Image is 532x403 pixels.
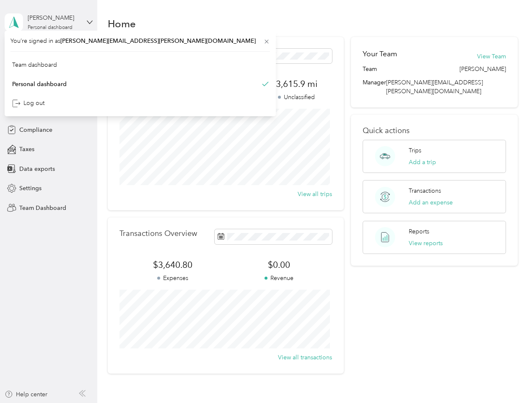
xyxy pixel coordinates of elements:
span: Taxes [19,145,34,154]
div: Log out [12,99,44,107]
h2: Your Team [363,49,397,59]
p: Unclassified [261,93,332,102]
iframe: Everlance-gr Chat Button Frame [485,356,532,403]
p: Transactions Overview [119,229,197,238]
button: Add an expense [409,198,453,207]
span: Data exports [19,165,55,173]
span: 3,615.9 mi [261,78,332,90]
span: Team Dashboard [19,204,66,212]
span: [PERSON_NAME] [459,65,506,73]
button: Help center [5,390,47,399]
p: Revenue [226,274,332,283]
span: [PERSON_NAME][EMAIL_ADDRESS][PERSON_NAME][DOMAIN_NAME] [60,37,256,44]
span: Settings [19,184,42,193]
button: Add a trip [409,158,436,167]
div: Team dashboard [12,60,57,69]
span: Team [363,65,377,73]
p: Trips [409,146,421,155]
p: Reports [409,227,429,236]
h1: Home [108,19,136,28]
button: View all trips [298,190,332,199]
p: Quick actions [363,126,506,135]
button: View reports [409,239,443,248]
span: [PERSON_NAME][EMAIL_ADDRESS][PERSON_NAME][DOMAIN_NAME] [386,79,483,95]
button: View Team [477,52,506,61]
div: Personal dashboard [28,25,73,30]
button: View all transactions [278,353,332,362]
div: Personal dashboard [12,79,67,88]
span: $3,640.80 [119,259,226,271]
span: $0.00 [226,259,332,271]
p: Transactions [409,186,441,195]
span: Compliance [19,126,52,134]
span: You’re signed in as [10,37,270,45]
p: Expenses [119,274,226,283]
span: Manager [363,78,386,96]
div: [PERSON_NAME] [28,13,80,22]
